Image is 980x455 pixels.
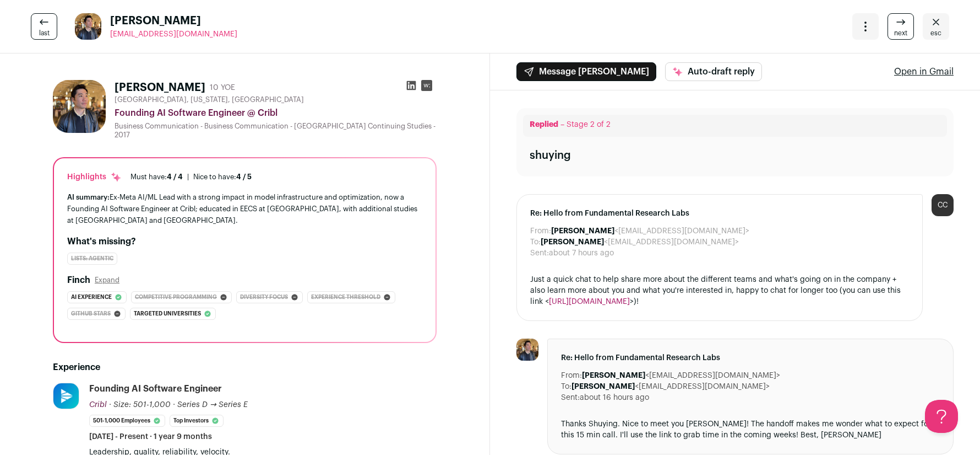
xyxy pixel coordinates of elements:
dd: <[EMAIL_ADDRESS][DOMAIN_NAME]> [541,237,739,248]
dt: Sent: [530,248,549,259]
img: db02d79d8568f4472d45033c0b9c625e658d2abc8f671131f350da03ea0864ca.jpg [53,80,106,133]
iframe: Help Scout Beacon - Open [925,400,958,433]
div: shuying [530,148,571,163]
dd: <[EMAIL_ADDRESS][DOMAIN_NAME]> [551,226,749,237]
span: · [173,399,175,410]
span: [GEOGRAPHIC_DATA], [US_STATE], [GEOGRAPHIC_DATA] [115,95,304,104]
a: [EMAIL_ADDRESS][DOMAIN_NAME] [110,29,237,40]
span: Series D → Series E [177,401,248,409]
a: [URL][DOMAIN_NAME] [549,298,630,306]
div: Highlights [67,172,122,183]
span: AI summary: [67,194,110,201]
span: last [39,29,50,38]
button: Auto-draft reply [665,62,762,81]
div: Ex-Meta AI/ML Lead with a strong impact in model infrastructure and optimization, now a Founding ... [67,191,422,226]
div: Just a quick chat to help share more about the different teams and what's going on in the company... [530,274,909,307]
a: last [31,13,57,40]
span: Stage 2 of 2 [567,121,611,129]
dt: Sent: [561,392,580,403]
b: [PERSON_NAME] [571,383,635,390]
h1: [PERSON_NAME] [115,80,205,95]
div: CC [932,194,954,216]
b: [PERSON_NAME] [582,372,645,379]
span: Github stars [71,308,111,319]
span: Re: Hello from Fundamental Research Labs [561,352,940,363]
span: Experience threshold [311,292,380,303]
span: next [894,29,907,38]
b: [PERSON_NAME] [541,238,604,246]
dd: about 7 hours ago [549,248,614,259]
dd: <[EMAIL_ADDRESS][DOMAIN_NAME]> [571,381,770,392]
span: [PERSON_NAME] [110,13,237,29]
div: Founding AI Software Engineer @ Cribl [115,106,437,120]
span: Cribl [89,401,107,409]
span: Re: Hello from Fundamental Research Labs [530,208,909,219]
dt: To: [561,381,571,392]
a: Close [923,13,949,40]
dd: <[EMAIL_ADDRESS][DOMAIN_NAME]> [582,370,780,381]
dt: To: [530,237,541,248]
dt: From: [561,370,582,381]
span: Diversity focus [240,292,288,303]
h2: What's missing? [67,235,422,248]
span: Targeted universities [134,308,201,319]
ul: | [130,173,252,181]
span: 4 / 4 [167,173,183,180]
h2: Experience [53,361,437,374]
span: – [560,121,564,129]
div: 10 YOE [210,82,235,93]
img: aac85fbee0fd35df2b1d7eceab885039613023d014bee40dd848814b3dafdff0.jpg [53,383,79,409]
button: Expand [95,276,119,285]
dt: From: [530,226,551,237]
img: db02d79d8568f4472d45033c0b9c625e658d2abc8f671131f350da03ea0864ca.jpg [516,339,538,361]
li: 501-1,000 employees [89,415,165,427]
div: Thanks Shuying. Nice to meet you [PERSON_NAME]! The handoff makes me wonder what to expect for th... [561,419,940,441]
h2: Finch [67,274,90,287]
div: Nice to have: [193,173,252,181]
span: Ai experience [71,292,112,303]
a: next [888,13,914,40]
b: [PERSON_NAME] [551,227,614,235]
button: Message [PERSON_NAME] [516,62,656,81]
li: Top Investors [170,415,224,427]
span: [EMAIL_ADDRESS][DOMAIN_NAME] [110,30,237,38]
div: Founding AI Software Engineer [89,383,222,395]
div: Lists: Agentic [67,253,117,265]
button: Open dropdown [852,13,879,40]
span: 4 / 5 [236,173,252,180]
a: Open in Gmail [894,65,954,78]
img: db02d79d8568f4472d45033c0b9c625e658d2abc8f671131f350da03ea0864ca.jpg [75,13,101,40]
span: [DATE] - Present · 1 year 9 months [89,431,212,442]
div: Business Communication - Business Communication - [GEOGRAPHIC_DATA] Continuing Studies - 2017 [115,122,437,140]
span: · Size: 501-1,000 [109,401,171,409]
div: Must have: [130,173,183,181]
span: esc [930,29,941,38]
span: Replied [530,121,558,129]
span: Competitive programming [135,292,217,303]
dd: about 16 hours ago [580,392,649,403]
